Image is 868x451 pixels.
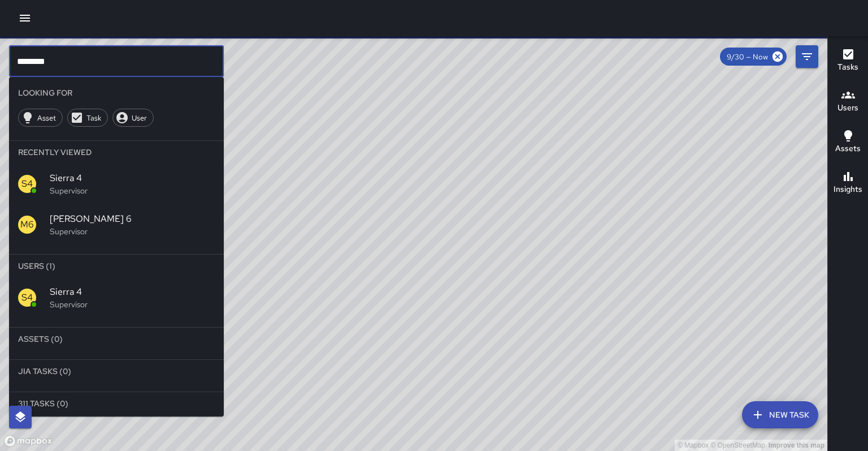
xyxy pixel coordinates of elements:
[720,48,787,66] div: 9/30 — Now
[50,299,215,310] p: Supervisor
[18,109,63,127] div: Asset
[50,285,215,299] span: Sierra 4
[112,109,154,127] div: User
[9,81,224,104] li: Looking For
[9,255,224,277] li: Users (1)
[720,52,775,62] span: 9/30 — Now
[9,141,224,164] li: Recently Viewed
[67,109,108,127] div: Task
[80,113,107,123] span: Task
[9,277,224,318] div: S4Sierra 4Supervisor
[50,212,215,226] span: [PERSON_NAME] 6
[828,81,868,122] button: Users
[50,185,215,196] p: Supervisor
[20,218,34,231] p: M6
[31,113,62,123] span: Asset
[834,183,862,196] h6: Insights
[9,164,224,204] div: S4Sierra 4Supervisor
[828,41,868,81] button: Tasks
[50,171,215,185] span: Sierra 4
[125,113,153,123] span: User
[796,45,818,68] button: Filters
[9,204,224,245] div: M6[PERSON_NAME] 6Supervisor
[837,61,858,74] h6: Tasks
[835,143,861,155] h6: Assets
[742,401,818,428] button: New Task
[837,102,858,114] h6: Users
[9,360,224,383] li: Jia Tasks (0)
[828,122,868,163] button: Assets
[21,177,33,191] p: S4
[9,392,224,415] li: 311 Tasks (0)
[828,163,868,204] button: Insights
[9,328,224,350] li: Assets (0)
[50,226,215,237] p: Supervisor
[21,291,33,304] p: S4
